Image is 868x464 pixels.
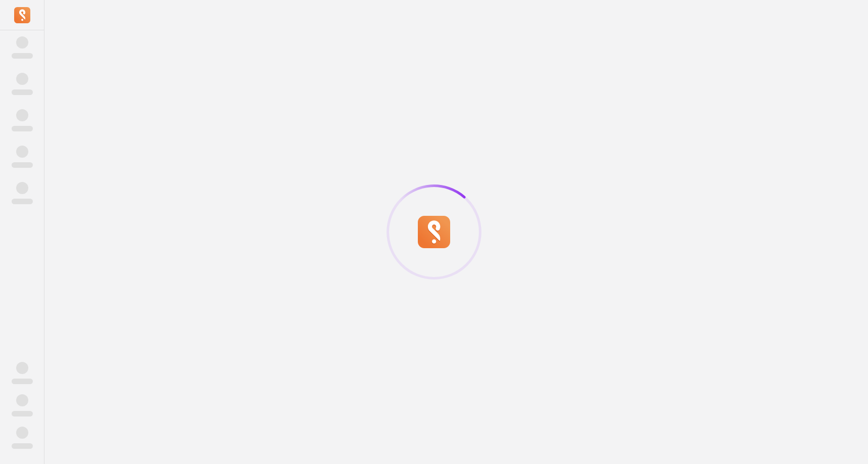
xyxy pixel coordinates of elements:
span: ‌ [16,427,28,439]
span: ‌ [12,126,33,131]
span: ‌ [12,89,33,95]
span: ‌ [12,411,33,416]
span: ‌ [16,36,28,49]
span: ‌ [16,73,28,85]
span: ‌ [12,53,33,59]
span: ‌ [12,443,33,449]
span: ‌ [12,379,33,384]
span: ‌ [16,394,28,406]
span: ‌ [16,146,28,158]
span: ‌ [12,162,33,168]
span: ‌ [16,182,28,194]
span: ‌ [16,109,28,121]
span: ‌ [12,199,33,204]
span: ‌ [16,362,28,374]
